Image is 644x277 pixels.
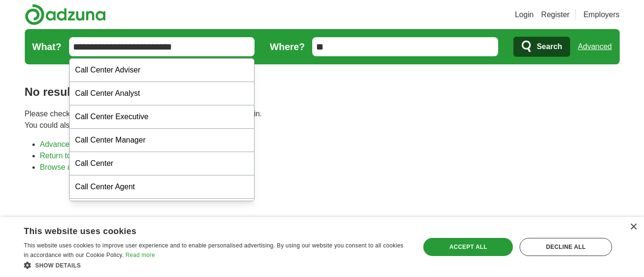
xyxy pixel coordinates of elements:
[520,238,612,256] div: Decline all
[70,175,255,199] div: Call Center Agent
[70,59,255,82] div: Call Center Adviser
[25,108,620,131] p: Please check your spelling or enter another search term and try again. You could also try one of ...
[35,262,81,269] span: Show details
[70,152,255,175] div: Call Center
[270,40,305,54] label: Where?
[537,37,562,56] span: Search
[423,238,513,256] div: Accept all
[70,129,255,152] div: Call Center Manager
[25,83,620,101] h1: No results found
[40,140,99,148] a: Advanced search
[70,199,255,222] div: Outbound Call Center
[32,40,61,54] label: What?
[513,37,570,57] button: Search
[583,9,620,21] a: Employers
[125,252,155,258] a: Read more, opens a new window
[40,152,177,160] a: Return to the home page and start again
[578,37,612,56] a: Advanced
[40,163,232,171] a: Browse all live results across the [GEOGRAPHIC_DATA]
[515,9,533,21] a: Login
[25,4,106,25] img: Adzuna logo
[630,224,637,231] div: Close
[70,105,255,129] div: Call Center Executive
[24,223,385,237] div: This website uses cookies
[70,82,255,105] div: Call Center Analyst
[24,242,403,258] span: This website uses cookies to improve user experience and to enable personalised advertising. By u...
[24,260,409,270] div: Show details
[541,9,570,21] a: Register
